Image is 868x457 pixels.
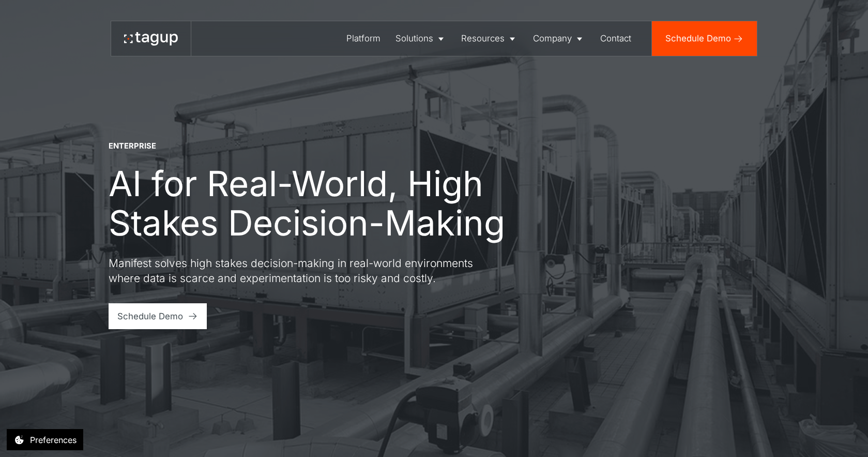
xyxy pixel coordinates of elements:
div: Solutions [395,32,433,45]
h1: AI for Real-World, High Stakes Decision-Making [109,164,543,242]
div: Company [533,32,572,45]
a: Solutions [388,21,454,56]
div: Resources [461,32,505,45]
a: Schedule Demo [652,21,757,56]
div: Platform [346,32,380,45]
div: Schedule Demo [117,310,183,323]
p: Manifest solves high stakes decision-making in real-world environments where data is scarce and e... [109,256,481,286]
a: Company [525,21,592,56]
a: Resources [454,21,526,56]
div: Contact [600,32,631,45]
div: ENTERPRISE [109,141,156,152]
div: Preferences [30,434,77,446]
a: Platform [339,21,388,56]
a: Schedule Demo [109,303,207,329]
div: Schedule Demo [665,32,731,45]
a: Contact [592,21,638,56]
